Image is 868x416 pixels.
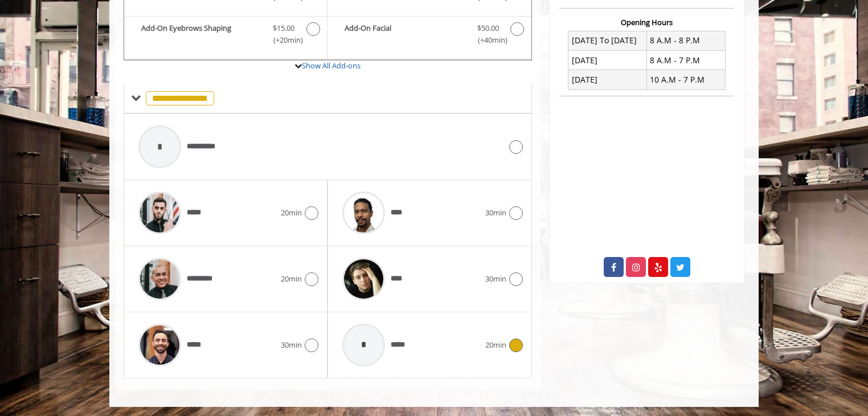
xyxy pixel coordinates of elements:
span: 30min [281,339,302,351]
span: $50.00 [477,22,499,34]
span: (+40min ) [471,34,505,46]
label: Add-On Facial [333,22,525,49]
span: 30min [485,273,506,285]
td: 8 A.M - 8 P.M [646,31,725,50]
span: 20min [485,339,506,351]
td: 10 A.M - 7 P.M [646,70,725,89]
span: 30min [485,207,506,219]
h3: Opening Hours [559,18,734,26]
a: Show All Add-ons [302,60,361,71]
b: Add-On Facial [345,22,465,46]
span: (+20min ) [267,34,301,46]
label: Add-On Eyebrows Shaping [130,22,321,49]
span: 20min [281,207,302,219]
span: $15.00 [273,22,294,34]
td: [DATE] [568,51,647,70]
td: 8 A.M - 7 P.M [646,51,725,70]
span: 20min [281,273,302,285]
td: [DATE] To [DATE] [568,31,647,50]
b: Add-On Eyebrows Shaping [141,22,261,46]
td: [DATE] [568,70,647,89]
